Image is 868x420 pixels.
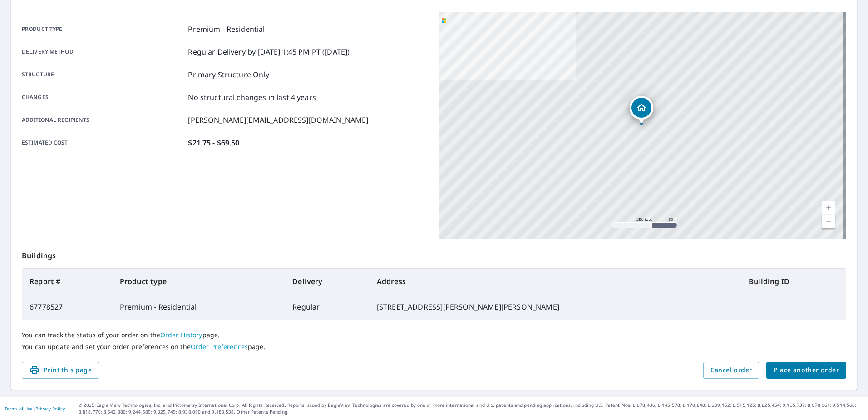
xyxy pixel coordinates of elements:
span: Place another order [774,365,839,376]
p: © 2025 Eagle View Technologies, Inc. and Pictometry International Corp. All Rights Reserved. Repo... [79,402,863,415]
a: Order History [160,330,202,339]
p: Primary Structure Only [188,69,269,80]
p: Changes [22,92,184,103]
p: No structural changes in last 4 years [188,92,316,103]
p: Product type [22,24,184,35]
p: Additional recipients [22,115,184,125]
th: Product type [113,269,285,294]
a: Current Level 17, Zoom Out [822,215,835,228]
p: You can track the status of your order on the page. [22,331,846,339]
a: Terms of Use [5,405,33,412]
span: Cancel order [710,365,752,376]
button: Print this page [22,362,99,379]
th: Delivery [285,269,370,294]
td: 67778527 [22,294,113,320]
th: Report # [22,269,113,294]
p: Delivery method [22,46,184,57]
p: Buildings [22,239,846,268]
p: Estimated cost [22,137,184,148]
a: Privacy Policy [35,405,65,412]
p: Structure [22,69,184,80]
span: Print this page [29,365,92,376]
a: Current Level 17, Zoom In [822,201,835,215]
p: [PERSON_NAME][EMAIL_ADDRESS][DOMAIN_NAME] [188,115,368,125]
button: Cancel order [703,362,759,379]
div: Dropped pin, building 1, Residential property, 17 Ross St Ashley, PA 18706 [630,96,653,124]
p: Regular Delivery by [DATE] 1:45 PM PT ([DATE]) [188,46,350,57]
button: Place another order [766,362,846,379]
a: Order Preferences [191,342,248,351]
p: You can update and set your order preferences on the page. [22,343,846,351]
p: | [5,406,65,411]
p: Premium - Residential [188,24,265,35]
td: Premium - Residential [113,294,285,320]
td: Regular [285,294,370,320]
th: Address [370,269,741,294]
td: [STREET_ADDRESS][PERSON_NAME][PERSON_NAME] [370,294,741,320]
p: $21.75 - $69.50 [188,137,239,148]
th: Building ID [741,269,846,294]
